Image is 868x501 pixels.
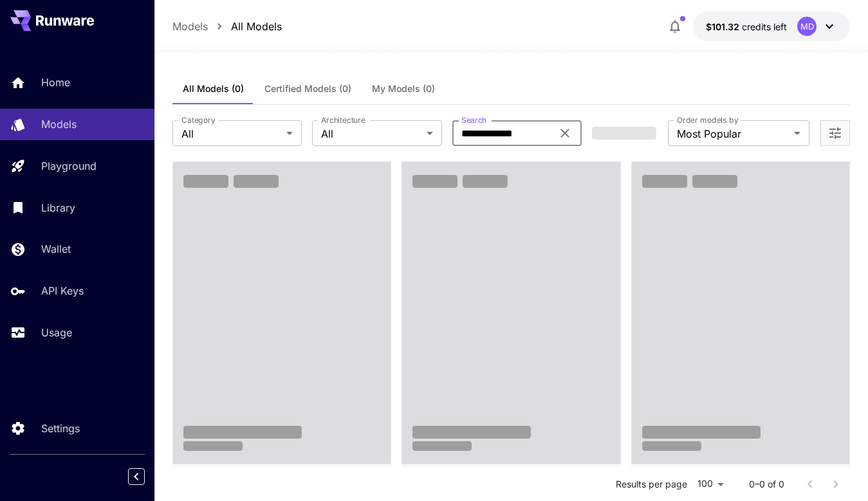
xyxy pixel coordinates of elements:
p: Models [41,116,77,132]
span: All [321,126,421,141]
span: My Models (0) [372,83,435,95]
span: Certified Models (0) [264,83,351,95]
button: Open more filters [827,125,843,141]
p: Home [41,75,70,90]
p: Wallet [41,241,71,257]
div: 100 [692,475,728,493]
nav: breadcrumb [172,19,282,34]
div: $101.32163 [706,20,787,33]
span: All Models (0) [183,83,244,95]
span: $101.32 [706,21,742,32]
span: Most Popular [677,126,789,141]
p: API Keys [41,283,84,298]
p: Usage [41,325,72,340]
a: All Models [231,19,282,34]
p: Results per page [616,478,687,491]
span: credits left [742,21,787,32]
a: Models [172,19,208,34]
button: Collapse sidebar [128,468,145,485]
p: 0–0 of 0 [749,478,784,491]
p: Library [41,200,75,215]
p: Settings [41,421,80,436]
div: Collapse sidebar [138,465,154,488]
label: Order models by [677,114,738,125]
span: All [181,126,281,141]
label: Search [461,114,486,125]
p: Playground [41,158,97,174]
label: Architecture [321,114,365,125]
label: Category [181,114,216,125]
button: $101.32163MD [693,12,850,41]
div: MD [797,17,817,36]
